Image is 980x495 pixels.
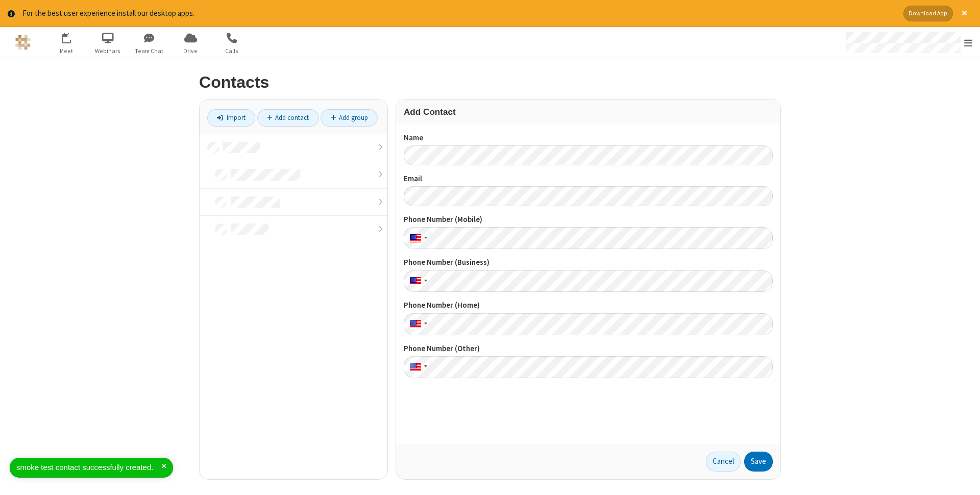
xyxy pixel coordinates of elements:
div: United States: + 1 [404,313,430,335]
div: Open menu [836,27,980,58]
h3: Add Contact [404,107,773,117]
button: Close alert [957,6,972,21]
div: For the best user experience install our desktop apps. [22,8,896,19]
button: Save [744,452,773,472]
div: smoke test contact successfully created. [16,462,161,474]
a: Cancel [706,452,741,472]
div: United States: + 1 [404,356,430,378]
img: QA Selenium DO NOT DELETE OR CHANGE [15,35,31,50]
h2: Contacts [199,73,781,91]
div: United States: + 1 [404,227,430,249]
span: Team Chat [130,46,168,56]
div: 12 [67,33,77,40]
label: Phone Number (Home) [404,300,773,311]
label: Phone Number (Mobile) [404,214,773,226]
a: Import [207,109,255,127]
button: Download App [903,6,953,21]
span: Meet [47,46,86,56]
label: Phone Number (Other) [404,343,773,355]
label: Email [404,173,773,185]
span: Calls [213,46,251,56]
a: Add group [321,109,378,127]
div: United States: + 1 [404,270,430,292]
label: Name [404,132,773,144]
button: Logo [4,27,42,58]
a: Add contact [257,109,319,127]
span: Webinars [89,46,127,56]
iframe: Chat [954,468,972,488]
label: Phone Number (Business) [404,257,773,268]
span: Drive [171,46,210,56]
